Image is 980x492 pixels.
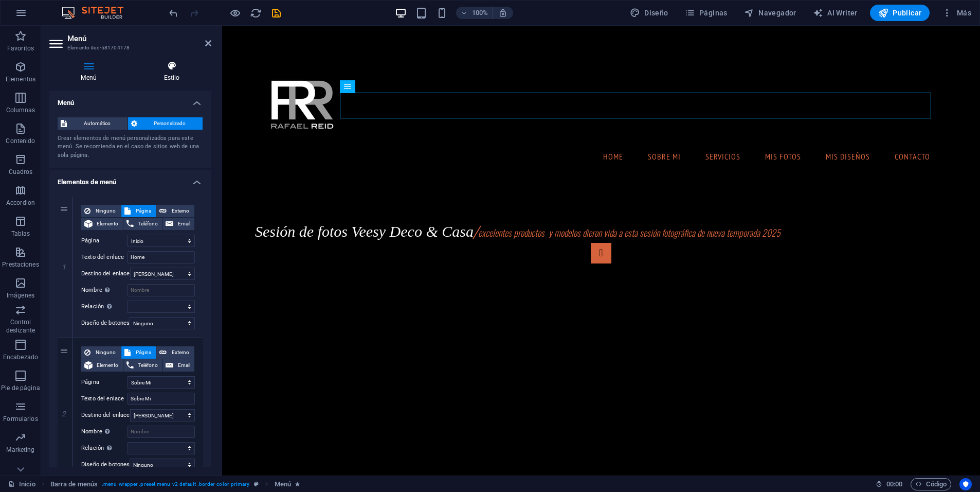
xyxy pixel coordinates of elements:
[938,5,975,21] button: Más
[140,117,200,130] span: Personalizado
[49,91,211,109] h4: Menú
[275,478,291,490] span: Haz clic para seleccionar y doble clic para editar
[6,446,34,454] p: Marketing
[70,117,124,130] span: Automático
[498,8,507,17] i: Al redimensionar, ajustar el nivel de zoom automáticamente para ajustarse al dispositivo elegido.
[681,5,732,21] button: Páginas
[81,409,130,421] label: Destino del enlace
[128,251,195,263] input: Texto del enlace...
[81,346,121,359] button: Ninguno
[81,218,123,230] button: Elemento
[2,260,39,269] p: Prestaciones
[162,218,194,230] button: Email
[94,205,118,217] span: Ninguno
[9,168,33,176] p: Cuadros
[870,5,930,21] button: Publicar
[81,205,121,217] button: Ninguno
[6,106,35,114] p: Columnas
[57,410,71,418] em: 2
[81,426,128,438] label: Nombre
[942,8,971,18] span: Más
[81,359,123,372] button: Elemento
[81,235,128,247] label: Página
[50,478,98,490] span: Haz clic para seleccionar y doble clic para editar
[254,481,259,487] i: Este elemento es un preajuste personalizable
[270,7,282,19] i: Guardar (Ctrl+S)
[128,393,195,405] input: Texto del enlace...
[58,134,203,160] div: Crear elementos de menú personalizados para este menú. Se recomienda en el caso de sitios web de ...
[744,8,796,18] span: Navegador
[128,426,195,438] input: Nombre
[96,359,120,372] span: Elemento
[81,268,130,280] label: Destino del enlace
[229,7,241,19] button: Haz clic para salir del modo de previsualización y seguir editando
[81,284,128,296] label: Nombre
[7,44,34,52] p: Favoritos
[471,7,488,19] h6: 100%
[886,478,902,490] span: 00 00
[626,5,673,21] div: Diseño (Ctrl+Alt+Y)
[626,5,673,21] button: Diseño
[134,346,153,359] span: Página
[630,8,668,18] span: Diseño
[137,359,159,372] span: Teléfono
[57,263,71,271] em: 1
[168,7,179,19] i: Deshacer: Cambiar elementos de menú (Ctrl+Z)
[102,478,249,490] span: . menu-wrapper .preset-menu-v2-default .border-color-primary
[3,415,38,423] p: Formularios
[740,5,801,21] button: Navegador
[7,291,34,300] p: Imágenes
[6,137,35,145] p: Contenido
[81,376,128,389] label: Página
[58,117,128,130] button: Automático
[176,359,191,372] span: Email
[11,230,30,238] p: Tablas
[170,205,191,217] span: Externo
[911,478,951,490] button: Código
[878,8,922,18] span: Publicar
[96,218,120,230] span: Elemento
[167,7,179,19] button: undo
[156,205,194,217] button: Externo
[6,75,35,83] p: Elementos
[81,301,128,313] label: Relación
[81,393,128,405] label: Texto del enlace
[81,251,128,263] label: Texto del enlace
[170,346,191,359] span: Externo
[132,61,211,82] h4: Estilo
[67,34,211,43] h2: Menú
[121,205,156,217] button: Página
[94,346,118,359] span: Ninguno
[250,7,262,19] i: Volver a cargar página
[123,218,162,230] button: Teléfono
[128,117,203,130] button: Personalizado
[3,353,38,361] p: Encabezado
[809,5,862,21] button: AI Writer
[176,218,191,230] span: Email
[876,478,903,490] h6: Tiempo de la sesión
[49,61,132,82] h4: Menú
[128,284,195,296] input: Nombre
[134,205,153,217] span: Página
[456,7,493,19] button: 100%
[915,478,947,490] span: Código
[81,442,128,454] label: Relación
[121,346,156,359] button: Página
[81,459,130,471] label: Diseño de botones
[162,359,194,372] button: Email
[270,7,282,19] button: save
[249,7,262,19] button: reload
[813,8,858,18] span: AI Writer
[59,7,136,19] img: Editor Logo
[123,359,162,372] button: Teléfono
[894,480,895,488] span: :
[137,218,159,230] span: Teléfono
[67,43,191,52] h3: Elemento #ed-581704178
[156,346,194,359] button: Externo
[49,170,211,188] h4: Elementos de menú
[685,8,728,18] span: Páginas
[6,199,35,207] p: Accordion
[81,317,130,329] label: Diseño de botones
[959,478,972,490] button: Usercentrics
[8,478,35,490] a: Haz clic para cancelar la selección y doble clic para abrir páginas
